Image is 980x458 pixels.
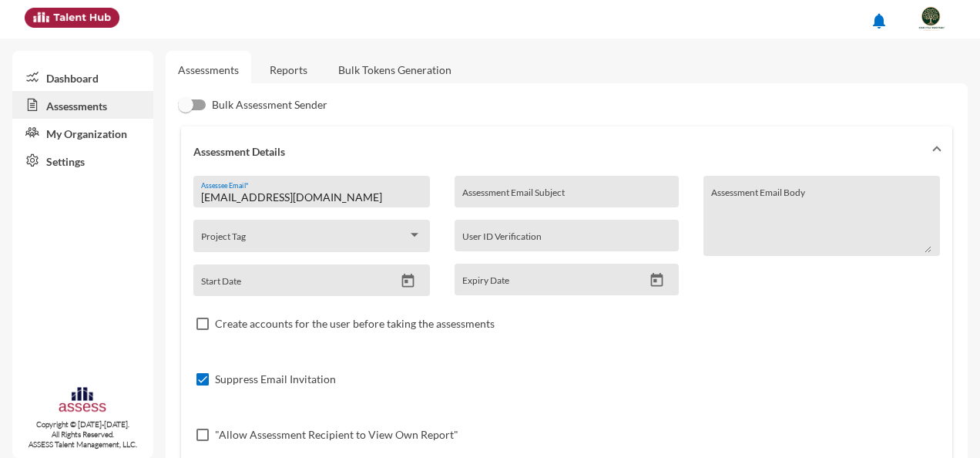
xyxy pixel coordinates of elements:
span: "Allow Assessment Recipient to View Own Report" [215,426,458,444]
span: Bulk Assessment Sender [212,96,327,114]
a: Dashboard [12,63,153,91]
a: Bulk Tokens Generation [326,51,464,89]
a: Assessments [12,91,153,119]
span: Suppress Email Invitation [215,370,336,389]
button: Open calendar [394,273,421,289]
mat-expansion-panel-header: Assessment Details [181,126,952,176]
a: Reports [257,51,320,89]
p: Copyright © [DATE]-[DATE]. All Rights Reserved. ASSESS Talent Management, LLC. [12,419,153,450]
input: Assessee Email [201,191,421,204]
a: My Organization [12,119,153,146]
span: Create accounts for the user before taking the assessments [215,315,495,333]
button: Open calendar [643,272,670,288]
a: Assessments [178,63,239,76]
img: assesscompany-logo.png [58,386,107,416]
a: Settings [12,146,153,174]
mat-panel-title: Assessment Details [193,145,921,158]
mat-icon: notifications [870,12,888,30]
